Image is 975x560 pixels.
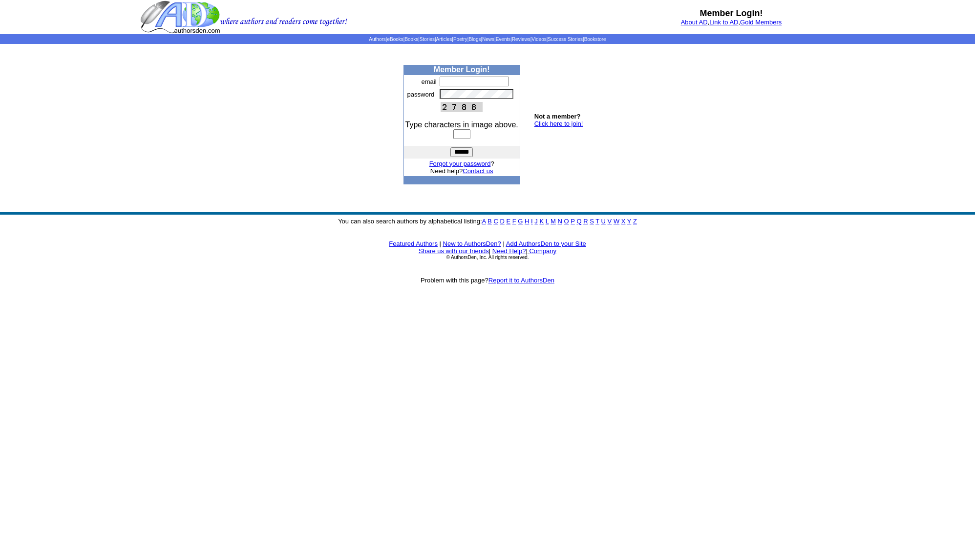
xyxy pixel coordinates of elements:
img: This Is CAPTCHA Image [441,102,483,112]
a: News [482,37,494,42]
a: D [500,218,504,225]
span: | | | | | | | | | | | | [369,37,606,42]
a: X [621,218,626,225]
font: email [422,78,437,85]
a: Y [627,218,631,225]
a: G [518,218,523,225]
a: I [531,218,533,225]
a: Books [404,37,418,42]
a: V [608,218,612,225]
a: A [482,218,486,225]
a: M [551,218,556,225]
a: N [558,218,562,225]
a: Z [633,218,637,225]
a: B [487,218,492,225]
a: Stories [420,37,435,42]
font: password [407,91,435,98]
a: eBooks [387,37,403,42]
font: ? [429,160,494,167]
a: Forgot your password [429,160,491,167]
a: U [601,218,606,225]
a: Need Help? [492,247,526,255]
a: Poetry [453,37,467,42]
a: Reviews [512,37,530,42]
a: Contact us [463,167,493,175]
a: O [564,218,569,225]
a: Click here to join! [534,120,583,127]
font: You can also search authors by alphabetical listing: [338,218,637,225]
font: Problem with this page? [421,277,554,284]
b: Member Login! [700,8,763,18]
a: Link to AD [709,19,738,26]
a: Add AuthorsDen to your Site [506,240,586,247]
a: Q [576,218,581,225]
a: Bookstore [584,37,606,42]
b: Not a member? [534,113,581,120]
a: R [583,218,588,225]
font: , , [681,19,782,26]
a: Report it to AuthorsDen [488,277,554,284]
a: K [539,218,544,225]
font: Need help? [430,167,493,175]
b: Member Login! [434,65,490,74]
a: Company [529,247,556,255]
a: Authors [369,37,385,42]
a: Videos [531,37,546,42]
font: © AuthorsDen, Inc. All rights reserved. [446,255,529,260]
a: New to AuthorsDen? [443,240,501,247]
a: Events [496,37,511,42]
font: | [526,247,556,255]
a: Share us with our friends [419,247,489,255]
font: Type characters in image above. [405,120,518,129]
a: F [512,218,516,225]
a: S [590,218,594,225]
a: Articles [436,37,452,42]
font: | [503,240,504,247]
a: Success Stories [548,37,583,42]
a: Gold Members [740,19,782,26]
a: About AD [681,19,708,26]
a: Blogs [468,37,481,42]
a: H [525,218,529,225]
a: P [571,218,574,225]
font: | [440,240,441,247]
a: Featured Authors [389,240,438,247]
a: E [506,218,510,225]
a: L [546,218,549,225]
a: W [614,218,619,225]
font: | [489,247,490,255]
a: T [595,218,599,225]
a: C [493,218,498,225]
a: J [534,218,538,225]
